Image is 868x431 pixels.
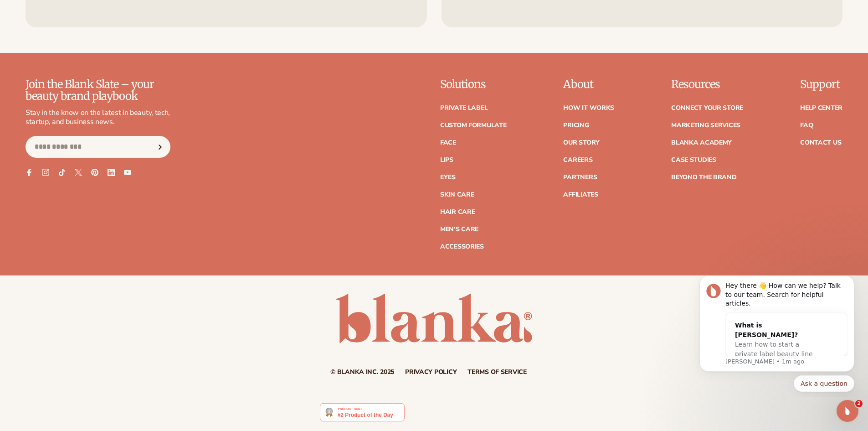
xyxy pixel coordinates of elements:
a: Connect your store [671,105,743,111]
button: Quick reply: Ask a question [108,99,169,115]
p: Solutions [440,78,507,90]
button: Subscribe [150,136,170,158]
div: Quick reply options [14,99,169,115]
p: Support [800,78,842,90]
small: © Blanka Inc. 2025 [330,368,394,376]
a: Men's Care [440,226,478,233]
iframe: Intercom notifications message [686,276,868,397]
p: About [563,78,614,90]
a: Marketing services [671,122,740,129]
p: Stay in the know on the latest in beauty, tech, startup, and business news. [26,108,170,127]
a: Private label [440,105,488,111]
span: 2 [855,400,863,407]
p: Resources [671,78,743,90]
img: Profile image for Lee [21,7,35,22]
a: Help Center [800,105,842,111]
a: Eyes [440,174,456,181]
span: Learn how to start a private label beauty line with [PERSON_NAME] [49,64,127,91]
a: Accessories [440,244,484,250]
a: Blanka Academy [671,140,732,146]
a: Skin Care [440,192,474,198]
a: Our Story [563,140,599,146]
a: Face [440,140,456,146]
a: Custom formulate [440,122,507,129]
a: FAQ [800,122,813,129]
a: Case Studies [671,157,716,163]
a: Beyond the brand [671,174,737,181]
a: Lips [440,157,453,163]
a: Pricing [563,122,589,129]
p: Join the Blank Slate – your beauty brand playbook [26,78,170,103]
a: Terms of service [467,369,527,375]
iframe: Customer reviews powered by Trustpilot [411,403,548,426]
a: Partners [563,174,597,181]
p: Message from Lee, sent 1m ago [40,81,162,89]
div: What is [PERSON_NAME]? [49,44,134,63]
a: Affiliates [563,192,598,198]
div: What is [PERSON_NAME]?Learn how to start a private label beauty line with [PERSON_NAME] [40,37,143,99]
a: How It Works [563,105,614,111]
a: Privacy policy [405,369,457,375]
iframe: Intercom live chat [837,400,858,422]
a: Contact Us [800,140,841,146]
a: Hair Care [440,209,475,215]
div: Message content [40,5,162,80]
img: Blanka - Start a beauty or cosmetic line in under 5 minutes | Product Hunt [320,403,404,421]
a: Careers [563,157,592,163]
div: Hey there 👋 How can we help? Talk to our team. Search for helpful articles. [40,5,162,32]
